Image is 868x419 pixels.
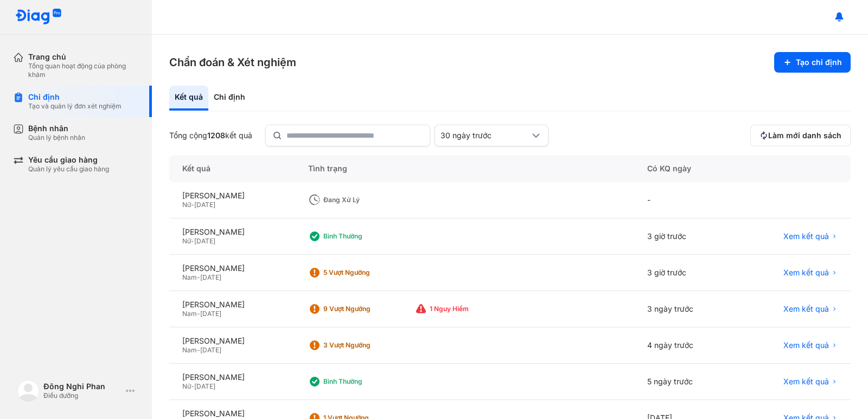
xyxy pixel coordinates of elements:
[182,191,282,201] div: [PERSON_NAME]
[28,155,109,165] div: Yêu cầu giao hàng
[182,201,191,209] span: Nữ
[323,196,410,204] div: Đang xử lý
[197,310,200,318] span: -
[783,340,829,350] span: Xem kết quả
[28,92,122,102] div: Chỉ định
[208,86,251,111] div: Chỉ định
[43,391,122,400] div: Điều dưỡng
[783,304,829,314] span: Xem kết quả
[197,346,200,354] span: -
[182,310,197,318] span: Nam
[323,268,410,277] div: 5 Vượt ngưỡng
[182,336,282,346] div: [PERSON_NAME]
[295,155,634,182] div: Tình trạng
[182,227,282,237] div: [PERSON_NAME]
[323,377,410,386] div: Bình thường
[200,273,221,281] span: [DATE]
[634,182,737,218] div: -
[750,125,851,146] button: Làm mới danh sách
[191,237,194,245] span: -
[182,263,282,273] div: [PERSON_NAME]
[182,237,191,245] span: Nữ
[323,232,410,241] div: Bình thường
[634,155,737,182] div: Có KQ ngày
[182,372,282,382] div: [PERSON_NAME]
[17,380,39,402] img: logo
[783,268,829,278] span: Xem kết quả
[323,305,410,313] div: 9 Vượt ngưỡng
[207,131,225,140] span: 1208
[774,52,851,73] button: Tạo chỉ định
[634,255,737,291] div: 3 giờ trước
[783,231,829,241] span: Xem kết quả
[169,55,296,70] h3: Chẩn đoán & Xét nghiệm
[28,133,85,142] div: Quản lý bệnh nhân
[15,9,62,25] img: logo
[28,102,122,111] div: Tạo và quản lý đơn xét nghiệm
[28,165,109,173] div: Quản lý yêu cầu giao hàng
[200,310,221,318] span: [DATE]
[28,62,139,79] div: Tổng quan hoạt động của phòng khám
[182,346,197,354] span: Nam
[182,409,282,418] div: [PERSON_NAME]
[197,273,200,281] span: -
[768,131,841,140] span: Làm mới danh sách
[169,86,208,111] div: Kết quả
[182,382,191,390] span: Nữ
[634,327,737,364] div: 4 ngày trước
[28,124,85,133] div: Bệnh nhân
[191,201,194,209] span: -
[28,52,139,62] div: Trang chủ
[441,131,529,140] div: 30 ngày trước
[191,382,194,390] span: -
[634,291,737,327] div: 3 ngày trước
[169,155,295,182] div: Kết quả
[634,218,737,255] div: 3 giờ trước
[182,273,197,281] span: Nam
[783,377,829,386] span: Xem kết quả
[182,300,282,310] div: [PERSON_NAME]
[169,131,252,140] div: Tổng cộng kết quả
[634,364,737,400] div: 5 ngày trước
[194,237,215,245] span: [DATE]
[200,346,221,354] span: [DATE]
[43,382,122,391] div: Đông Nghi Phan
[323,341,410,350] div: 3 Vượt ngưỡng
[194,201,215,209] span: [DATE]
[430,305,516,313] div: 1 Nguy hiểm
[194,382,215,390] span: [DATE]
